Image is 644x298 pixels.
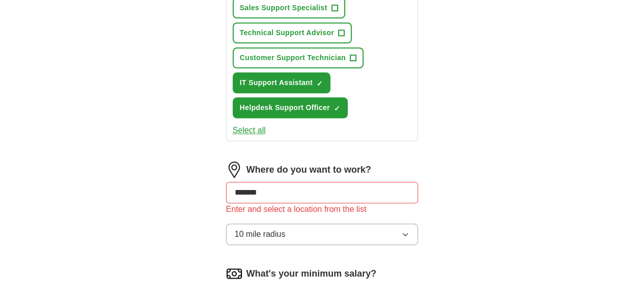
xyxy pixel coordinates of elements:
[240,28,334,38] span: Technical Support Advisor
[240,3,327,13] span: Sales Support Specialist
[233,97,348,118] button: Helpdesk Support Officer✓
[334,104,340,113] span: ✓
[240,52,346,63] span: Customer Support Technician
[226,161,242,178] img: location.png
[226,265,242,282] img: salary.png
[317,79,323,88] span: ✓
[233,72,330,93] button: IT Support Assistant✓
[235,228,286,240] span: 10 mile radius
[240,102,330,113] span: Helpdesk Support Officer
[226,224,418,245] button: 10 mile radius
[233,47,363,68] button: Customer Support Technician
[240,77,313,88] span: IT Support Assistant
[226,203,418,215] div: Enter and select a location from the list
[233,22,352,43] button: Technical Support Advisor
[233,124,266,137] button: Select all
[246,163,371,177] label: Where do you want to work?
[246,267,376,281] label: What's your minimum salary?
